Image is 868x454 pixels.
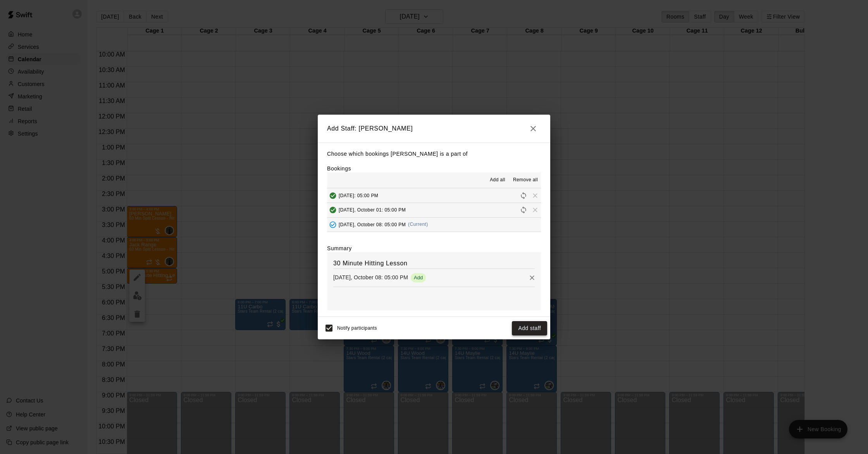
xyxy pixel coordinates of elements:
button: Remove all [510,174,541,186]
span: Add [411,275,426,280]
span: Remove all [513,176,538,184]
button: Add staff [512,321,547,335]
span: [DATE], October 01: 05:00 PM [339,207,406,213]
span: Reschedule [518,207,529,213]
label: Summary [327,244,352,252]
p: Choose which bookings [PERSON_NAME] is a part of [327,149,541,159]
span: Remove [529,207,541,213]
p: [DATE], October 08: 05:00 PM [333,273,408,281]
span: Reschedule [518,192,529,198]
button: Added - Collect Payment [327,219,339,230]
span: [DATE], October 08: 05:00 PM [339,222,406,227]
span: (Current) [408,222,428,227]
span: Notify participants [337,326,377,331]
label: Bookings [327,165,351,172]
button: Added[DATE], October 01: 05:00 PMRescheduleRemove [327,203,541,217]
span: [DATE]: 05:00 PM [339,193,378,198]
button: Add all [485,174,510,186]
button: Added - Collect Payment[DATE], October 08: 05:00 PM(Current) [327,218,541,232]
button: Remove [526,272,538,284]
h2: Add Staff: [PERSON_NAME] [318,115,550,143]
span: Add all [490,176,505,184]
button: Added[DATE]: 05:00 PMRescheduleRemove [327,188,541,203]
span: Remove [529,192,541,198]
button: Added [327,190,339,201]
button: Added [327,204,339,216]
h6: 30 Minute Hitting Lesson [333,258,535,268]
